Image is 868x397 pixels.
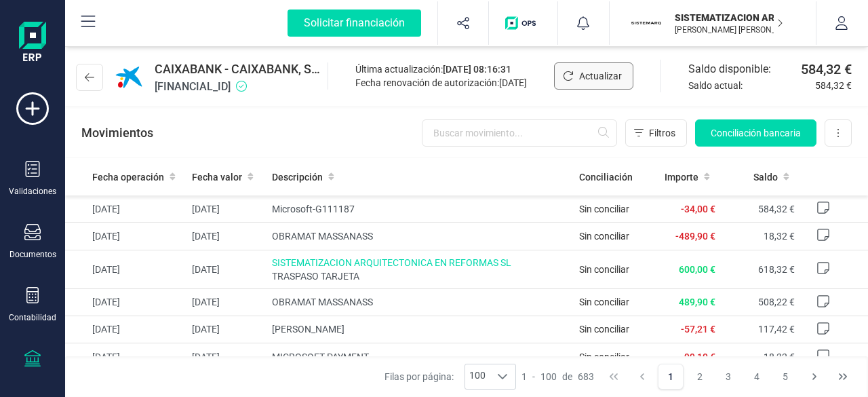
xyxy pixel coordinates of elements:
[681,352,715,362] span: -99,10 €
[675,24,783,35] p: [PERSON_NAME] [PERSON_NAME]
[271,1,437,45] button: Solicitar financiación
[626,1,800,45] button: SISISTEMATIZACION ARQUITECTONICA EN REFORMAS SL[PERSON_NAME] [PERSON_NAME]
[186,288,267,316] td: [DATE]
[601,364,627,390] button: First Page
[9,186,56,197] div: Validaciones
[554,62,633,90] button: Actualizar
[521,370,527,383] span: 1
[422,119,617,147] input: Buscar movimiento...
[355,62,527,76] div: Última actualización:
[629,364,655,390] button: Previous Page
[562,370,572,383] span: de
[579,264,629,275] span: Sin conciliar
[355,76,527,90] div: Fecha renovación de autorización:
[465,364,490,389] span: 100
[443,64,511,75] span: [DATE] 08:16:31
[65,316,186,343] td: [DATE]
[772,364,798,390] button: Page 5
[65,343,186,371] td: [DATE]
[658,364,684,390] button: Page 1
[721,343,800,371] td: 18,32 €
[272,202,568,216] span: Microsoft-G111187
[186,250,267,288] td: [DATE]
[272,269,568,283] span: TRASPASO TARJETA
[272,256,568,269] span: SISTEMATIZACION ARQUITECTONICA EN REFORMAS SL
[272,322,568,336] span: [PERSON_NAME]
[681,204,715,214] span: -34,00 €
[695,119,816,147] button: Conciliación bancaria
[815,79,852,92] span: 584,32 €
[721,250,800,288] td: 618,32 €
[744,364,770,390] button: Page 4
[497,1,549,45] button: Logo de OPS
[272,229,568,243] span: OBRAMAT MASSANASS
[65,250,186,288] td: [DATE]
[288,10,421,37] div: Solicitar financiación
[721,288,800,316] td: 508,22 €
[579,69,622,83] span: Actualizar
[9,249,56,260] div: Documentos
[505,16,541,30] img: Logo de OPS
[681,324,715,335] span: -57,21 €
[625,119,687,147] button: Filtros
[521,370,594,383] div: -
[721,316,800,343] td: 117,42 €
[579,204,629,214] span: Sin conciliar
[688,61,795,77] span: Saldo disponible:
[711,126,801,140] span: Conciliación bancaria
[578,370,594,383] span: 683
[192,170,242,184] span: Fecha valor
[688,79,810,92] span: Saldo actual:
[579,324,629,335] span: Sin conciliar
[186,343,267,371] td: [DATE]
[384,364,516,390] div: Filas por página:
[675,231,715,242] span: -489,90 €
[65,288,186,316] td: [DATE]
[649,126,675,140] span: Filtros
[65,223,186,250] td: [DATE]
[579,231,629,242] span: Sin conciliar
[19,22,46,65] img: Logo Finanedi
[665,170,698,184] span: Importe
[186,195,267,223] td: [DATE]
[579,170,633,184] span: Conciliación
[499,77,527,88] span: [DATE]
[81,124,153,143] p: Movimientos
[715,364,741,390] button: Page 3
[155,79,322,95] span: [FINANCIAL_ID]
[272,170,323,184] span: Descripción
[186,316,267,343] td: [DATE]
[579,297,629,307] span: Sin conciliar
[675,11,783,24] p: SISTEMATIZACION ARQUITECTONICA EN REFORMAS SL
[801,60,852,79] span: 584,32 €
[679,297,715,307] span: 489,90 €
[272,295,568,309] span: OBRAMAT MASSANASS
[721,195,800,223] td: 584,32 €
[687,364,713,390] button: Page 2
[9,312,56,323] div: Contabilidad
[540,370,557,383] span: 100
[721,223,800,250] td: 18,32 €
[155,60,322,79] span: CAIXABANK - CAIXABANK, S.A.
[830,364,856,390] button: Last Page
[186,223,267,250] td: [DATE]
[272,350,568,364] span: MICROSOFT PAYMENT
[679,264,715,275] span: 600,00 €
[802,364,827,390] button: Next Page
[579,352,629,362] span: Sin conciliar
[92,170,164,184] span: Fecha operación
[753,170,778,184] span: Saldo
[631,8,661,38] img: SI
[65,195,186,223] td: [DATE]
